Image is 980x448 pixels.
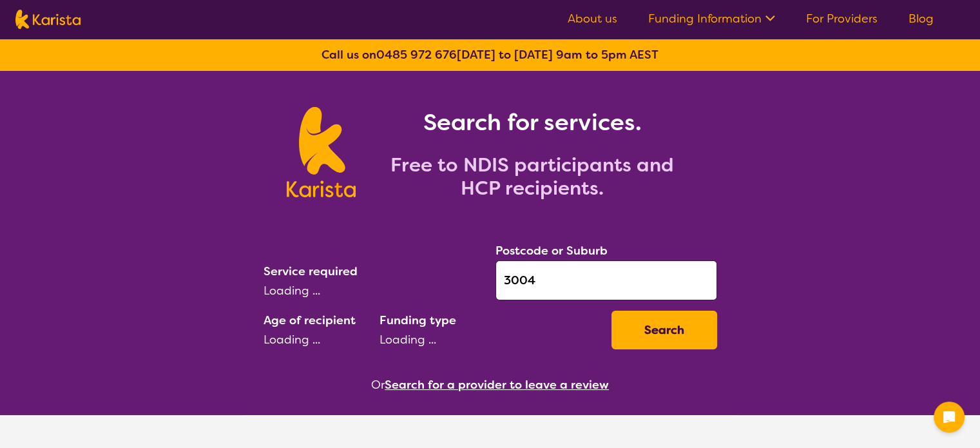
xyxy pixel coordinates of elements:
[322,47,658,63] b: Call us on [DATE] to [DATE] 9am to 5pm AEST
[611,311,717,349] button: Search
[264,281,485,300] div: Loading ...
[264,330,369,349] div: Loading ...
[287,107,356,197] img: Karista logo
[264,264,358,279] label: Service required
[908,11,934,26] a: Blog
[371,375,385,394] span: Or
[264,313,356,328] label: Age of recipient
[495,260,717,300] input: Type
[806,11,878,26] a: For Providers
[371,153,693,200] h2: Free to NDIS participants and HCP recipients.
[385,375,609,394] button: Search for a provider to leave a review
[376,47,457,63] a: 0485 972 676
[380,330,601,349] div: Loading ...
[648,11,775,26] a: Funding Information
[495,243,608,258] label: Postcode or Suburb
[380,313,456,328] label: Funding type
[568,11,617,26] a: About us
[371,107,693,138] h1: Search for services.
[15,10,81,29] img: Karista logo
